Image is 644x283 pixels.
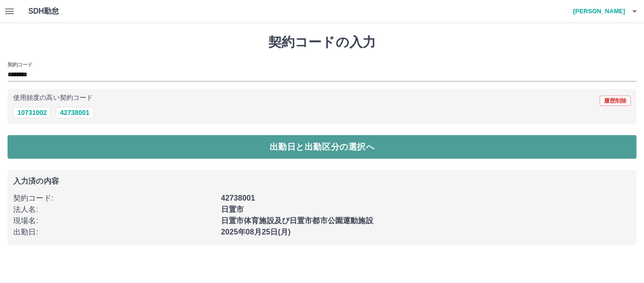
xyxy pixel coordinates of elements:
b: 2025年08月25日(月) [221,228,291,236]
h1: 契約コードの入力 [8,34,636,50]
p: 出勤日 : [13,226,215,238]
b: 42738001 [221,194,255,202]
p: 契約コード : [13,193,215,204]
b: 日置市体育施設及び日置市都市公園運動施設 [221,217,373,225]
button: 履歴削除 [600,96,631,106]
p: 使用頻度の高い契約コード [13,95,93,101]
p: 入力済の内容 [13,178,631,185]
button: 出勤日と出勤区分の選択へ [8,135,636,159]
p: 法人名 : [13,204,215,215]
h2: 契約コード [8,61,33,68]
b: 日置市 [221,205,244,213]
button: 42738001 [56,107,93,118]
p: 現場名 : [13,215,215,226]
button: 10731002 [13,107,51,118]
